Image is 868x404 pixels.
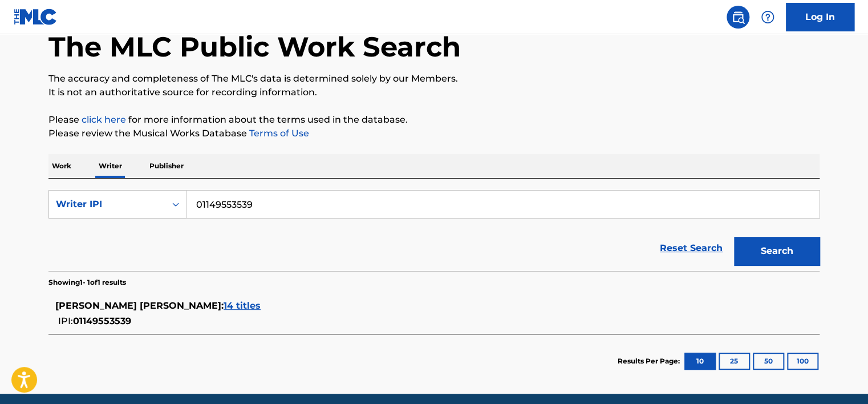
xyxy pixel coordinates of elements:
[787,353,818,370] button: 100
[756,6,779,29] div: Help
[48,86,820,99] p: It is not an authoritative source for recording information.
[82,114,126,125] a: click here
[55,300,224,311] span: [PERSON_NAME] [PERSON_NAME] :
[618,356,683,366] p: Results Per Page:
[48,277,126,288] p: Showing 1 - 1 of 1 results
[48,113,820,127] p: Please for more information about the terms used in the database.
[73,316,131,326] span: 01149553539
[734,237,820,265] button: Search
[247,128,309,139] a: Terms of Use
[95,154,125,178] p: Writer
[727,6,749,29] a: Public Search
[224,300,261,311] span: 14 titles
[48,30,461,64] h1: The MLC Public Work Search
[146,154,187,178] p: Publisher
[786,3,854,31] a: Log In
[48,190,820,271] form: Search Form
[753,353,784,370] button: 50
[48,154,75,178] p: Work
[58,316,73,326] span: IPI:
[56,197,159,211] div: Writer IPI
[14,9,58,25] img: MLC Logo
[731,10,745,24] img: search
[719,353,750,370] button: 25
[684,353,716,370] button: 10
[48,72,820,86] p: The accuracy and completeness of The MLC's data is determined solely by our Members.
[654,236,728,261] a: Reset Search
[761,10,774,24] img: help
[48,127,820,140] p: Please review the Musical Works Database
[811,349,868,404] iframe: Chat Widget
